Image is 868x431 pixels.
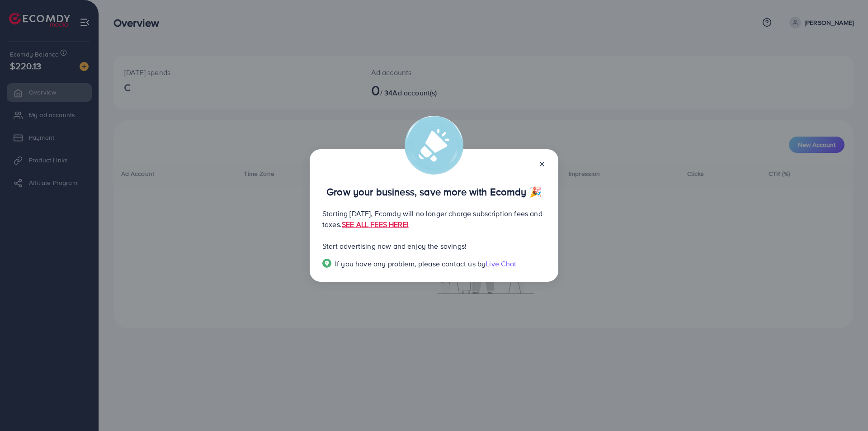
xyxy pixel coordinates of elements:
[405,116,463,175] img: alert
[342,219,409,229] a: SEE ALL FEES HERE!
[486,259,516,269] span: Live Chat
[335,259,486,269] span: If you have any problem, please contact us by
[322,259,331,268] img: Popup guide
[322,241,546,251] p: Start advertising now and enjoy the savings!
[322,186,546,197] p: Grow your business, save more with Ecomdy 🎉
[322,208,546,230] p: Starting [DATE], Ecomdy will no longer charge subscription fees and taxes.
